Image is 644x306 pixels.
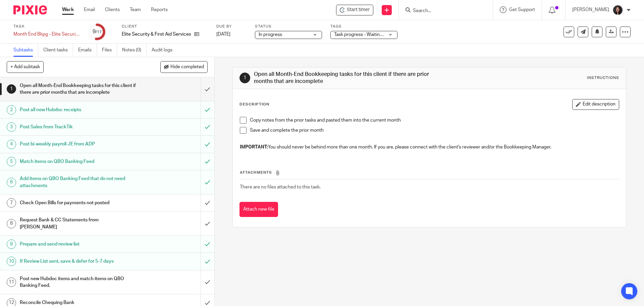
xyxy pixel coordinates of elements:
[612,5,623,15] img: Lili%20square.jpg
[250,117,619,124] p: Copy notes from the prior tasks and pasted them into the current month
[572,99,619,110] button: Edit description
[105,6,120,13] a: Clients
[255,24,322,29] label: Status
[7,178,16,187] div: 6
[122,24,208,29] label: Client
[336,5,373,15] div: Elite Security & First Aid Services Inc. - Month End Bkpg - Elite Security - May
[347,6,370,13] span: Start timer
[102,44,117,57] a: Files
[239,202,278,217] button: Attach new file
[20,198,136,208] h1: Check Open Bills for payments not posted
[122,44,147,57] a: Notes (0)
[13,24,80,29] label: Task
[7,157,16,166] div: 5
[20,174,136,191] h1: Add items on QBO Banking Feed that do not need attachments
[160,61,208,73] button: Hide completed
[259,32,282,37] span: In progress
[20,215,136,232] h1: Request Bank & CC Statements from [PERSON_NAME]
[7,277,16,287] div: 11
[7,84,16,94] div: 1
[20,157,136,167] h1: Match items on QBO Banking Feed
[170,64,204,70] span: Hide completed
[7,105,16,115] div: 2
[239,73,250,83] div: 1
[572,6,609,13] p: [PERSON_NAME]
[412,8,473,14] input: Search
[93,28,102,36] div: 9
[240,145,268,149] strong: IMPORTANT:
[250,127,619,134] p: Save and complete the prior month
[240,185,321,189] span: There are no files attached to this task.
[20,122,136,132] h1: Post Sales from TrackTik
[7,257,16,266] div: 10
[7,239,16,249] div: 9
[62,6,74,13] a: Work
[84,6,95,13] a: Email
[151,6,168,13] a: Reports
[587,75,619,81] div: Instructions
[7,61,44,73] button: + Add subtask
[330,24,397,29] label: Tags
[216,32,230,37] span: [DATE]
[216,24,247,29] label: Due by
[20,81,136,98] h1: Open all Month-End Bookkeeping tasks for this client if there are prior months that are incomplete
[20,256,136,266] h1: If Review List sent, save & defer for 5-7 days
[130,6,141,13] a: Team
[240,171,272,174] span: Attachments
[20,105,136,115] h1: Post all new Hubdoc receipts
[78,44,97,57] a: Emails
[7,219,16,228] div: 8
[13,31,80,38] div: Month End Bkpg - Elite Security - May
[20,139,136,149] h1: Post bi-weekly payroll JE from ADP
[13,44,38,57] a: Subtasks
[7,140,16,149] div: 4
[509,7,535,12] span: Get Support
[254,71,444,85] h1: Open all Month-End Bookkeeping tasks for this client if there are prior months that are incomplete
[7,122,16,132] div: 3
[13,5,47,14] img: Pixie
[7,198,16,208] div: 7
[239,102,269,107] p: Description
[20,239,136,249] h1: Prepare and send review list
[122,31,191,38] p: Elite Security & First Aid Services Inc.
[43,44,73,57] a: Client tasks
[240,144,619,150] p: You should never be behind more than one month. If you are, please connect with the client's revi...
[20,274,136,291] h1: Post new Hubdoc items and match items on QBO Banking Feed.
[334,32,430,37] span: Task progress - Waiting for client response + 2
[96,30,102,34] small: /17
[152,44,177,57] a: Audit logs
